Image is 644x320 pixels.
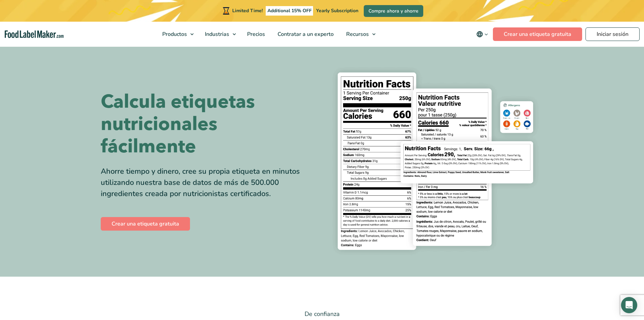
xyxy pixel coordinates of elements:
[156,22,197,47] a: Productos
[101,217,190,231] a: Crear una etiqueta gratuita
[276,30,334,38] span: Contratar a un experto
[344,30,369,38] span: Recursos
[586,27,640,41] a: Iniciar sesión
[266,6,313,16] span: Additional 15% OFF
[621,297,637,313] div: Open Intercom Messenger
[199,22,239,47] a: Industrias
[316,7,358,14] span: Yearly Subscription
[101,166,317,199] div: Ahorre tiempo y dinero, cree su propia etiqueta en minutos utilizando nuestra base de datos de má...
[245,30,266,38] span: Precios
[101,91,317,158] h1: Calcula etiquetas nutricionales fácilmente
[364,5,423,17] a: Compre ahora y ahorre
[340,22,379,47] a: Recursos
[232,7,263,14] span: Limited Time!
[241,22,270,47] a: Precios
[160,30,188,38] span: Productos
[203,30,230,38] span: Industrias
[271,22,338,47] a: Contratar a un experto
[493,27,582,41] a: Crear una etiqueta gratuita
[101,309,544,319] p: De confianza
